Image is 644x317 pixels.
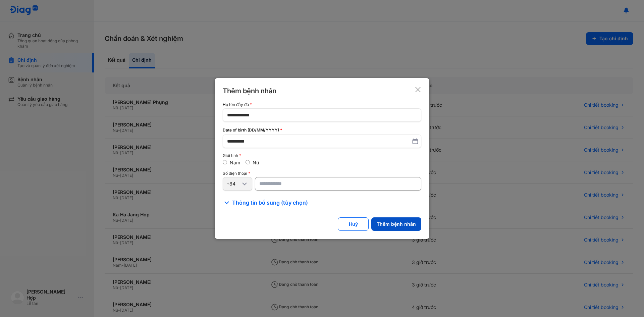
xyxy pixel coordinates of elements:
div: Số điện thoại [223,171,421,176]
div: Họ tên đầy đủ [223,102,421,107]
div: Giới tính [223,153,421,158]
button: Thêm bệnh nhân [371,217,421,231]
div: Thêm bệnh nhân [223,86,276,96]
div: Date of birth (DD/MM/YYYY) [223,127,421,133]
div: +84 [226,181,240,187]
label: Nam [230,160,240,165]
label: Nữ [253,160,259,165]
span: Thông tin bổ sung (tùy chọn) [232,199,308,207]
button: Huỷ [338,217,369,231]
